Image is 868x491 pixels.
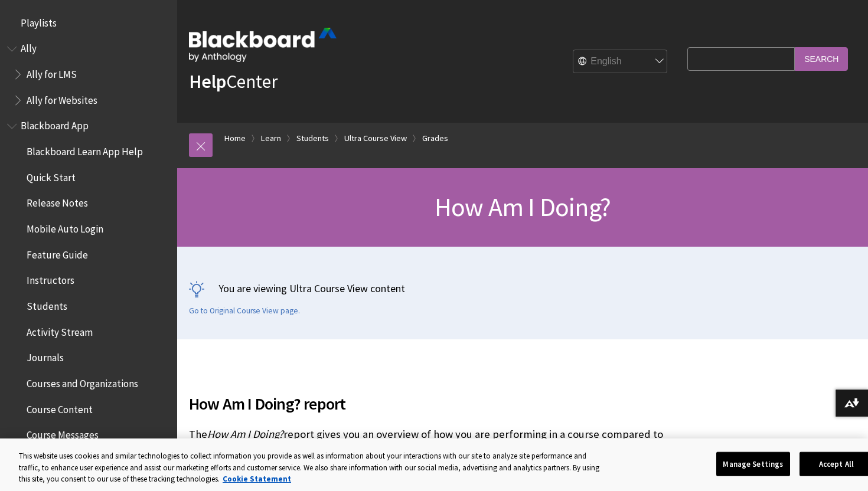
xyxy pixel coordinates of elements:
img: Blackboard by Anthology [189,28,337,62]
span: How Am I Doing? [435,191,611,223]
span: Release Notes [27,194,88,210]
p: You are viewing Ultra Course View content [189,281,856,296]
span: Ally for Websites [27,90,97,106]
a: Students [296,131,329,146]
span: Journals [27,348,64,364]
span: Ally for LMS [27,64,77,80]
button: Manage Settings [716,451,790,476]
span: Playlists [21,13,57,29]
nav: Book outline for Anthology Ally Help [7,39,170,110]
span: Instructors [27,271,74,287]
select: Site Language Selector [573,50,668,74]
span: Students [27,296,67,312]
a: Learn [261,131,281,146]
span: How Am I Doing? [207,427,283,441]
strong: Help [189,70,226,93]
span: Courses and Organizations [27,374,138,389]
a: Go to Original Course View page. [189,306,300,316]
span: Course Messages [27,425,99,441]
span: Course Content [27,400,93,415]
a: Ultra Course View [344,131,407,146]
a: HelpCenter [189,70,278,93]
input: Search [795,47,848,70]
div: This website uses cookies and similar technologies to collect information you provide as well as ... [19,450,608,485]
span: Blackboard Learn App Help [27,142,143,158]
span: Quick Start [27,168,76,184]
span: Ally [21,39,37,55]
span: Mobile Auto Login [27,219,103,235]
span: Feature Guide [27,245,88,261]
a: Home [224,131,246,146]
a: More information about your privacy, opens in a new tab [223,474,291,484]
span: Activity Stream [27,322,93,338]
span: How Am I Doing? report [189,391,681,416]
a: Grades [422,131,448,146]
span: Blackboard App [21,116,89,132]
nav: Book outline for Playlists [7,13,170,33]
